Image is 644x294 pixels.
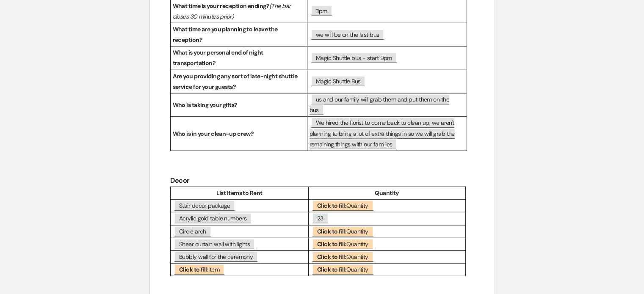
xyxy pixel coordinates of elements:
strong: Who is taking your gifts? [173,101,238,109]
span: we will be on the last bus [311,29,384,40]
span: Magic Shuttle Bus [311,76,365,86]
strong: Decor [170,176,190,185]
span: We hired the florist to come back to clean up, we aren't planning to bring a lot of extra things ... [310,117,455,149]
strong: Who is in your clean-up crew? [173,130,254,137]
b: Click to fill: [317,202,346,209]
strong: What is your personal end of night transportation? [173,49,264,67]
span: Item [174,264,224,275]
span: 23 [312,213,329,223]
strong: Quantity [375,189,399,197]
span: us and our family will grab them and put them on the bus [310,94,449,115]
b: Click to fill: [317,266,346,273]
strong: List Items to Rent [216,189,263,197]
span: Stair decor package [174,200,235,211]
span: Quantity [312,226,373,236]
b: Click to fill: [317,240,346,248]
span: Quantity [312,264,373,275]
span: Circle arch [174,226,211,236]
span: Quantity [312,200,373,211]
strong: What time is your reception ending? [173,2,269,10]
span: Sheer curtain wall with lights [174,239,255,249]
em: (The bar closes 30 minutes prior) [173,2,292,20]
span: Magic Shuttle bus - start 9pm [311,52,397,63]
span: Bubbly wall for the ceremony [174,251,258,262]
strong: Are you providing any sort of late-night shuttle service for your guests? [173,72,299,91]
strong: What time are you planning to leave the reception? [173,25,279,44]
b: Click to fill: [317,253,346,261]
b: Click to fill: [317,228,346,235]
b: Click to fill: [179,266,208,273]
span: Acrylic gold table numbers [174,213,252,223]
span: Quantity [312,251,373,262]
span: Quantity [312,239,373,249]
span: 11pm [311,5,332,16]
